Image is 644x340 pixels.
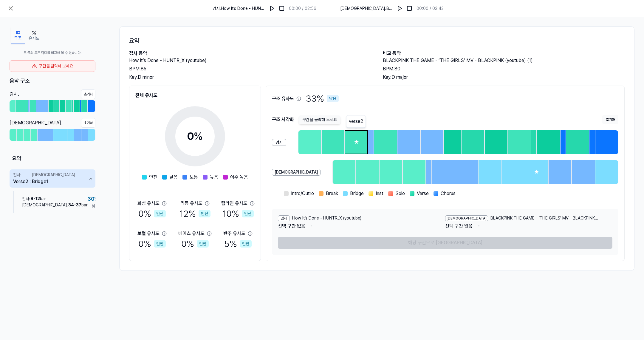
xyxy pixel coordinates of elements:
[10,50,95,55] span: 두 곡의 모든 마디를 비교해 볼 수 있습니다.
[417,5,444,12] div: 00:00 / 02:43
[13,172,20,178] div: 검사
[210,174,218,181] span: 높음
[138,207,166,220] div: 0 %
[11,27,25,44] button: 구조
[327,95,339,102] div: 낮음
[10,152,95,165] div: 요약
[129,65,371,72] div: BPM. 85
[32,178,48,185] div: Bridge1
[272,139,286,146] div: 검사
[197,240,209,248] div: 안전
[490,215,612,221] span: BLACKPINK THE GAME - ‘THE GIRLS’ MV - BLACKPINK (youtube) (1)
[406,5,412,11] img: stop
[272,116,294,123] span: 구조 시각화
[193,130,203,143] span: %
[169,174,178,181] span: 낮음
[129,74,371,81] div: Key. D minor
[278,221,364,231] div: 선택 구간 없음 -
[278,215,290,221] div: 검사
[13,178,28,185] div: Verse2
[346,115,366,128] div: verse 2
[445,221,531,231] div: 선택 구간 없음 -
[299,115,340,124] span: 구간을 클릭해 보세요
[10,91,19,98] div: 검사 .
[179,207,210,220] div: 12 %
[135,92,255,99] h2: 전체 유사도
[292,215,361,221] span: How It’s Done - HUNTR_X (youtube)
[137,200,160,207] div: 화성 유사도
[340,5,393,12] span: [DEMOGRAPHIC_DATA] . BLACKPINK THE GAME - ‘THE GIRLS’ MV - BLACKPINK (youtube) (1)
[154,240,166,248] div: 안전
[291,190,314,197] span: Intro/Outro
[149,174,157,181] span: 안전
[180,200,202,207] div: 리듬 유사도
[279,5,285,11] img: stop
[154,210,166,217] div: 안전
[383,50,625,57] h2: 비교 음악
[222,207,254,220] div: 10 %
[10,119,62,126] div: [DEMOGRAPHIC_DATA] .
[221,200,247,207] div: 탑라인 유사도
[376,190,383,197] span: Inst
[178,230,205,237] div: 베이스 유사도
[383,57,625,64] h2: BLACKPINK THE GAME - ‘THE GIRLS’ MV - BLACKPINK (youtube) (1)
[289,5,316,12] div: 00:00 / 02:56
[10,77,95,85] div: 음악 구조
[30,196,40,201] span: 9 - 12
[129,57,371,64] h2: How It’s Done - HUNTR_X (youtube)
[223,230,245,237] div: 반주 유사도
[137,230,160,237] div: 보컬 유사도
[22,202,88,208] div: [DEMOGRAPHIC_DATA] . bar
[383,65,625,72] div: BPM. 80
[10,169,95,188] button: 검사Verse2:[DEMOGRAPHIC_DATA]Bridge1
[25,27,43,44] button: 유사도
[129,36,625,45] h1: 요약
[81,118,95,128] button: 초기화
[383,74,625,81] div: Key. D major
[345,131,367,154] div: ★
[417,190,429,197] span: Verse
[306,92,339,105] span: 33 %
[10,188,95,216] div: 검사Verse2:[DEMOGRAPHIC_DATA]Bridge1
[441,190,456,197] span: Chorus
[129,50,371,57] h2: 검사 음악
[602,115,618,124] button: 초기화
[397,5,403,11] img: play
[213,5,265,12] span: 검사 . How It’s Done - HUNTR_X (youtube)
[187,128,203,144] div: 0
[92,203,99,209] span: 낮음
[272,92,301,105] span: 구조 유사도
[32,172,75,178] div: [DEMOGRAPHIC_DATA]
[68,203,81,207] span: 34 - 37
[224,237,252,251] div: 5 %
[395,190,405,197] span: Solo
[269,5,275,11] img: play
[10,60,95,72] div: 구간을 클릭해 보세요
[81,89,95,99] button: 초기화
[326,190,338,197] span: Break
[22,196,88,202] div: 검사 . bar
[230,174,248,181] span: 아주 높음
[181,237,209,251] div: 0 %
[88,195,99,203] span: 30 %
[240,240,252,248] div: 안전
[445,215,488,221] div: [DEMOGRAPHIC_DATA]
[525,160,548,184] div: ★
[199,210,210,217] div: 안전
[190,174,198,181] span: 보통
[350,190,364,197] span: Bridge
[138,237,166,251] div: 0 %
[242,210,254,217] div: 안전
[272,169,321,176] div: [DEMOGRAPHIC_DATA]
[30,172,31,185] span: :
